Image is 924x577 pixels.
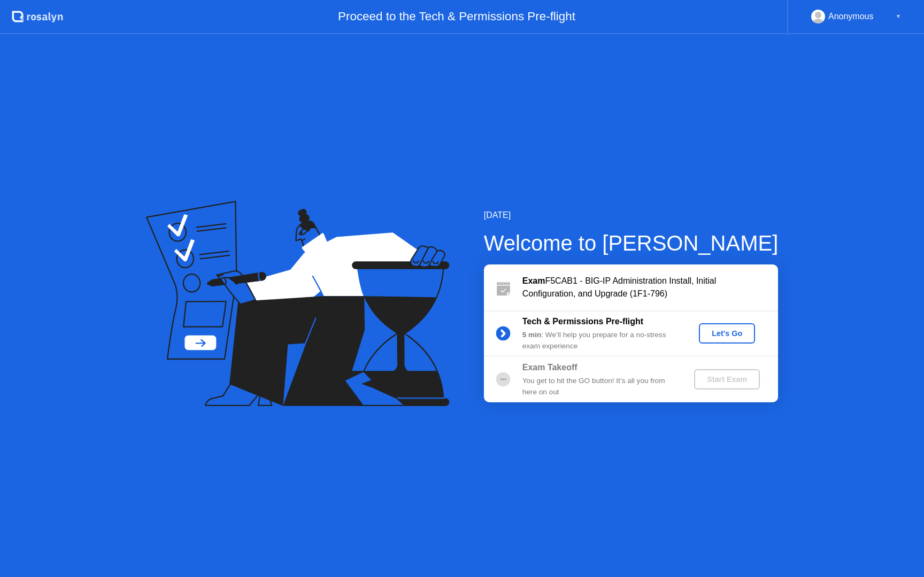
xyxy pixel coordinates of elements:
[828,10,874,24] div: Anonymous
[522,275,778,300] div: F5CAB1 - BIG-IP Administration Install, Initial Configuration, and Upgrade (1F1-796)
[699,323,755,344] button: Let's Go
[522,317,643,326] b: Tech & Permissions Pre-flight
[522,276,545,285] b: Exam
[896,10,901,24] div: ▼
[522,363,577,372] b: Exam Takeoff
[484,209,779,222] div: [DATE]
[484,227,779,259] div: Welcome to [PERSON_NAME]
[522,376,676,397] div: You get to hit the GO button! It’s all you from here on out
[522,331,542,339] b: 5 min
[698,375,756,384] div: Start Exam
[703,329,751,338] div: Let's Go
[522,330,676,352] div: : We’ll help you prepare for a no-stress exam experience
[694,369,760,389] button: Start Exam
